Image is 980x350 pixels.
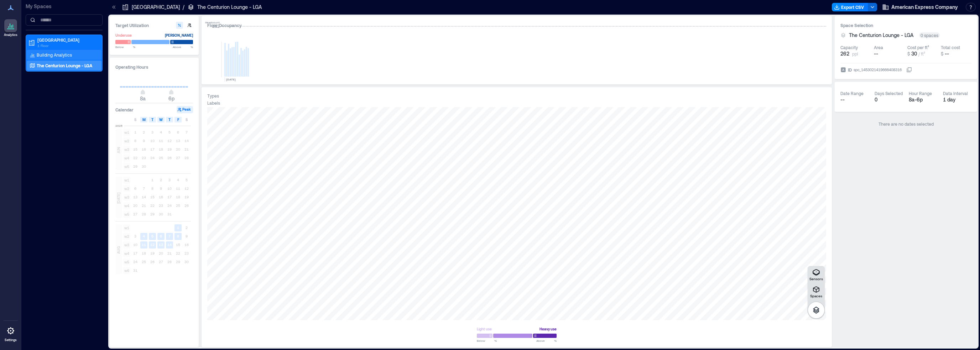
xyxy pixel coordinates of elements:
[26,3,103,10] p: My Spaces
[207,100,220,106] div: Labels
[37,52,72,58] p: Building Analytics
[177,234,179,238] text: 8
[183,4,184,11] p: /
[874,51,878,57] span: --
[37,43,97,48] p: 1 Floor
[123,250,130,257] span: w4
[880,1,960,13] button: American Express Company
[879,121,934,126] span: There are no dates selected
[848,66,852,73] span: ID
[906,67,912,73] button: IDspc_1453021419666408316
[840,90,864,96] div: Date Range
[115,45,135,49] span: Below %
[143,234,145,238] text: 4
[123,241,130,249] span: w3
[943,90,968,96] div: Data Interval
[167,242,172,247] text: 14
[832,3,868,11] button: Export CSV
[123,155,130,162] span: w4
[37,37,97,43] p: [GEOGRAPHIC_DATA]
[874,45,883,50] div: Area
[115,22,193,29] h3: Target Utilization
[123,137,130,145] span: w2
[891,4,958,11] span: American Express Company
[123,258,130,266] span: w5
[907,45,929,50] div: Cost per ft²
[177,225,179,230] text: 1
[207,22,826,29] div: Floor Occupancy
[123,202,130,209] span: w4
[116,246,121,254] span: AUG
[875,96,903,103] div: 0
[852,51,858,57] span: ppl
[132,4,180,11] p: [GEOGRAPHIC_DATA]
[477,339,497,343] span: Below %
[5,338,17,342] p: Settings
[840,45,858,50] div: Capacity
[226,78,236,81] text: [DATE]
[919,32,940,38] div: 0 spaces
[809,277,823,281] p: Sensors
[810,294,822,298] p: Spaces
[943,96,971,103] div: 1 day
[123,129,130,136] span: w1
[840,22,971,29] h3: Space Selection
[909,90,932,96] div: Hour Range
[115,63,193,70] h3: Operating Hours
[123,224,130,231] span: w1
[123,233,130,240] span: w2
[115,124,123,128] span: 2025
[168,234,171,238] text: 7
[849,32,913,39] span: The Centurion Lounge - LGA
[909,96,937,103] div: 8a - 6p
[159,117,163,122] span: W
[875,90,903,96] div: Days Selected
[115,32,132,39] div: Underuse
[840,96,845,103] span: --
[941,45,960,50] div: Total cost
[159,242,163,247] text: 13
[123,163,130,170] span: w5
[150,242,155,247] text: 12
[165,32,193,39] div: [PERSON_NAME]
[945,51,949,57] span: --
[142,117,146,122] span: M
[116,147,121,153] span: JUN
[173,45,193,49] span: Above %
[168,95,174,101] span: 6p
[477,325,492,333] div: Light use
[808,283,825,300] button: Spaces
[123,146,130,153] span: w3
[142,242,146,247] text: 11
[140,95,146,101] span: 8a
[840,50,849,57] span: 262
[123,185,130,192] span: w2
[207,93,219,99] div: Types
[4,33,17,37] p: Analytics
[918,51,925,56] span: / ft²
[168,117,171,122] span: T
[911,51,917,57] span: 30
[134,117,136,122] span: S
[37,63,92,68] p: The Centurion Lounge - LGA
[115,106,134,113] h3: Calendar
[536,339,557,343] span: Above %
[197,4,262,11] p: The Centurion Lounge - LGA
[123,211,130,218] span: w5
[116,193,121,204] span: [DATE]
[186,117,188,122] span: S
[941,51,943,56] span: $
[853,66,902,73] div: spc_1453021419666408316
[123,194,130,201] span: w3
[907,51,910,56] span: $
[151,117,153,122] span: T
[2,322,19,344] a: Settings
[808,266,825,283] button: Sensors
[177,117,179,122] span: F
[160,234,162,238] text: 6
[123,267,130,274] span: w6
[2,17,20,39] a: Analytics
[177,106,193,113] button: Peak
[123,177,130,184] span: w1
[151,234,153,238] text: 5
